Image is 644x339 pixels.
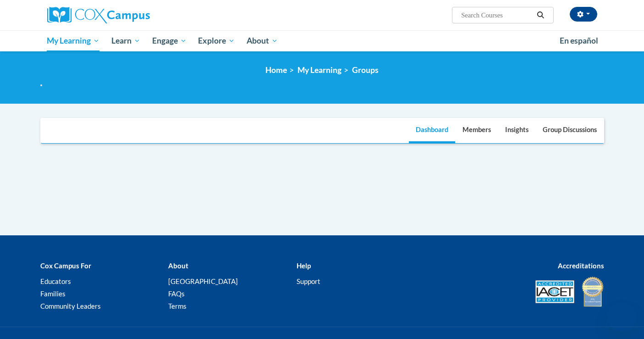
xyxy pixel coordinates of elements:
a: About [241,30,284,51]
a: Members [456,118,498,143]
b: Accreditations [558,261,604,270]
span: My Learning [47,35,99,46]
a: Support [297,277,320,285]
a: Educators [40,277,71,285]
button: Account Settings [570,7,597,22]
a: Home [265,65,287,75]
span: En español [560,36,598,45]
a: Dashboard [409,118,455,143]
div: Main menu [33,30,611,51]
iframe: Button to launch messaging window [607,302,637,332]
b: Cox Campus For [40,261,91,270]
a: Insights [498,118,535,143]
span: Explore [198,35,235,46]
span: Engage [152,35,187,46]
img: Cox Campus [47,7,150,23]
input: Search Courses [460,10,534,21]
img: IDA® Accredited [581,276,604,308]
a: Engage [146,30,193,51]
a: Community Leaders [40,302,101,310]
a: En español [554,31,604,50]
span: Learn [111,35,140,46]
a: Families [40,289,66,298]
a: FAQs [168,289,185,298]
button: Search [534,10,547,21]
a: My Learning [41,30,106,51]
b: About [168,261,188,270]
a: [GEOGRAPHIC_DATA] [168,277,238,285]
a: Terms [168,302,187,310]
a: Groups [352,65,379,75]
img: Accredited IACET® Provider [535,280,574,303]
a: My Learning [297,65,341,75]
a: Explore [192,30,241,51]
span: About [247,35,278,46]
a: Group Discussions [536,118,604,143]
b: Help [297,261,311,270]
a: Learn [105,30,146,51]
